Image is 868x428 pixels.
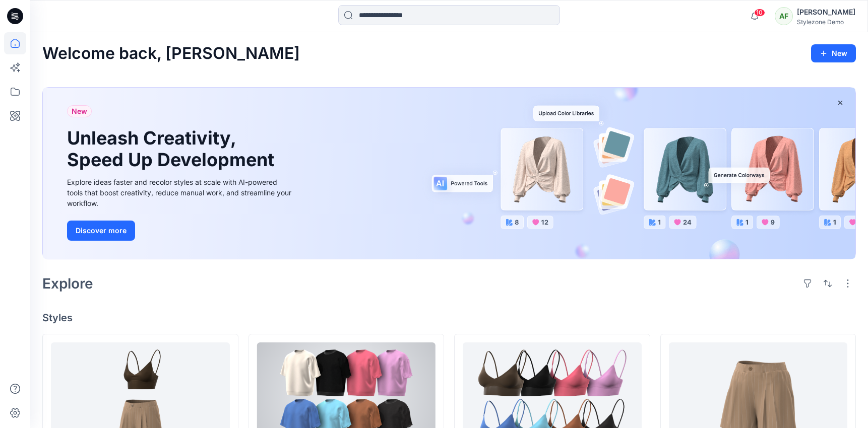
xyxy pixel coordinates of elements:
[42,44,300,63] h2: Welcome back, [PERSON_NAME]
[775,7,793,25] div: AF
[67,177,294,208] div: Explore ideas faster and recolor styles at scale with AI-powered tools that boost creativity, red...
[42,312,856,324] h4: Styles
[754,9,765,17] span: 10
[67,221,135,241] button: Discover more
[42,275,93,292] h2: Explore
[67,221,294,241] a: Discover more
[67,127,279,171] h1: Unleash Creativity, Speed Up Development
[72,105,87,117] span: New
[797,18,855,26] div: Stylezone Demo
[797,6,855,18] div: [PERSON_NAME]
[811,44,856,62] button: New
